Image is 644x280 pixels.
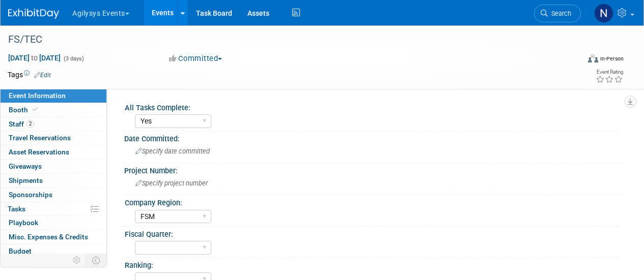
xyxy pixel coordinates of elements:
[68,254,86,267] td: Personalize Event Tab Strip
[9,120,34,128] span: Staff
[9,134,71,142] span: Travel Reservations
[125,195,619,208] div: Company Region:
[1,160,106,173] a: Giveaways
[124,131,624,144] div: Date Committed:
[1,103,106,117] a: Booth
[135,179,208,187] span: Specify project number
[125,100,619,113] div: All Tasks Complete:
[8,70,51,80] td: Tags
[124,163,624,176] div: Project Number:
[86,254,107,267] td: Toggle Event Tabs
[1,117,106,131] a: Staff2
[8,53,61,63] span: [DATE] [DATE]
[135,147,210,155] span: Specify date committed
[1,244,106,258] a: Budget
[534,5,581,22] a: Search
[1,230,106,244] a: Misc. Expenses & Credits
[30,54,39,62] span: to
[26,120,34,128] span: 2
[548,10,571,17] span: Search
[9,176,43,184] span: Shipments
[9,191,52,199] span: Sponsorships
[9,106,40,114] span: Booth
[9,233,88,241] span: Misc. Expenses & Credits
[534,53,624,68] div: Event Format
[33,107,38,112] i: Booth reservation complete
[1,89,106,103] a: Event Information
[1,216,106,230] a: Playbook
[1,188,106,202] a: Sponsorships
[165,53,226,64] button: Committed
[596,70,623,75] div: Event Rating
[1,202,106,216] a: Tasks
[588,54,598,63] img: Format-Inperson.png
[600,55,624,63] div: In-Person
[1,174,106,188] a: Shipments
[9,247,32,255] span: Budget
[1,131,106,145] a: Travel Reservations
[1,145,106,159] a: Asset Reservations
[594,4,613,23] img: Natalie Morin
[9,148,69,156] span: Asset Reservations
[9,162,42,170] span: Giveaways
[5,30,571,49] div: FS/TEC
[8,9,59,19] img: ExhibitDay
[125,258,619,270] div: Ranking:
[63,55,84,62] span: (3 days)
[125,227,619,239] div: Fiscal Quarter:
[9,91,66,100] span: Event Information
[9,219,38,227] span: Playbook
[34,72,51,79] a: Edit
[8,205,25,213] span: Tasks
